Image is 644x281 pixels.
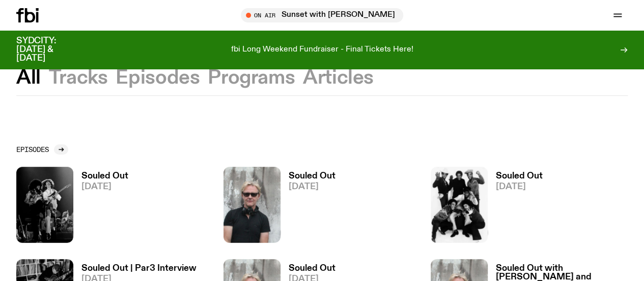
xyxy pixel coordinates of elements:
button: Programs [208,69,295,87]
h3: SYDCITY: [DATE] & [DATE] [16,37,81,63]
span: [DATE] [81,183,128,191]
a: Souled Out[DATE] [281,172,335,243]
button: On AirSunset with [PERSON_NAME] [241,8,403,22]
h3: Souled Out [81,172,128,181]
a: Souled Out[DATE] [73,172,128,243]
h3: Souled Out [289,264,335,273]
p: fbi Long Weekend Fundraiser - Final Tickets Here! [231,45,413,55]
button: Episodes [116,69,200,87]
h3: Souled Out | Par3 Interview [81,264,197,273]
span: [DATE] [289,183,335,191]
img: Stephen looks directly at the camera, wearing a black tee, black sunglasses and headphones around... [223,167,281,243]
h3: Souled Out [496,172,543,181]
button: All [16,69,41,87]
button: Tracks [49,69,108,87]
a: Episodes [16,144,68,155]
button: Articles [303,69,374,87]
h3: Souled Out [289,172,335,181]
h2: Episodes [16,145,49,153]
a: Souled Out[DATE] [488,172,543,243]
span: [DATE] [496,183,543,191]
